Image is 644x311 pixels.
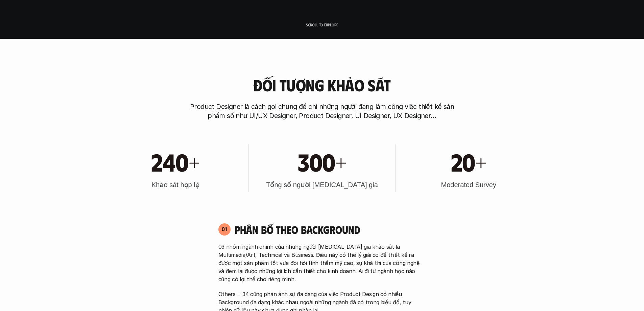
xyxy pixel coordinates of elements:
[187,102,457,120] p: Product Designer là cách gọi chung để chỉ những người đang làm công việc thiết kế sản phẩm số như...
[298,147,346,176] h1: 300+
[151,147,199,176] h1: 240+
[218,243,426,283] p: 03 nhóm ngành chính của những người [MEDICAL_DATA] gia khảo sát là Multimedia/Art, Technical và B...
[266,180,378,190] h3: Tổng số người [MEDICAL_DATA] gia
[306,22,338,27] p: Scroll to explore
[235,223,426,236] h4: Phân bố theo background
[222,226,227,232] p: 01
[441,180,496,190] h3: Moderated Survey
[151,180,199,190] h3: Khảo sát hợp lệ
[253,76,390,94] h3: Đối tượng khảo sát
[451,147,486,176] h1: 20+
